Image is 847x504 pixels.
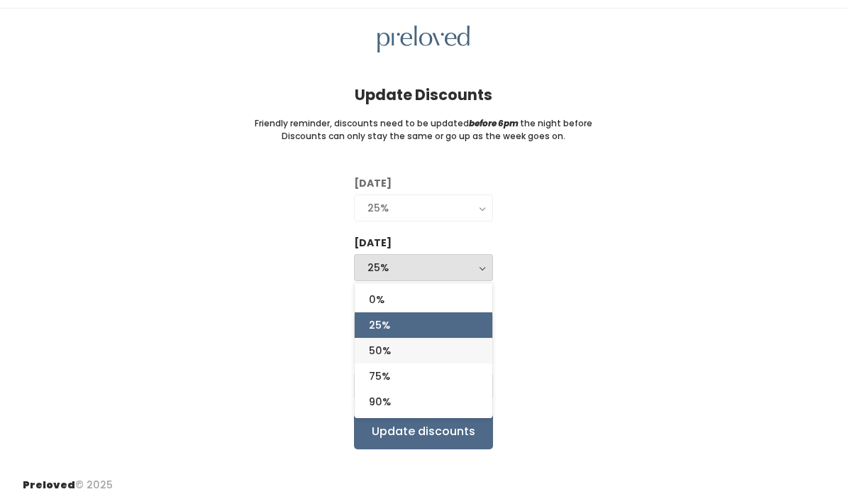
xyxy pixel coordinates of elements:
div: © 2025 [23,466,113,493]
span: 90% [369,394,391,410]
span: 75% [369,368,390,384]
label: [DATE] [354,236,392,251]
span: Preloved [23,478,75,492]
small: Friendly reminder, discounts need to be updated the night before [255,117,592,130]
span: 50% [369,343,391,358]
button: 25% [354,254,493,281]
input: Update discounts [354,414,493,449]
button: 25% [354,195,493,221]
h4: Update Discounts [355,87,492,103]
span: 25% [369,317,390,333]
span: 0% [369,292,384,307]
div: 25% [367,200,480,216]
i: before 6pm [469,117,519,129]
small: Discounts can only stay the same or go up as the week goes on. [282,130,565,143]
div: 25% [367,260,480,275]
img: preloved logo [377,26,470,53]
label: [DATE] [354,176,392,191]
